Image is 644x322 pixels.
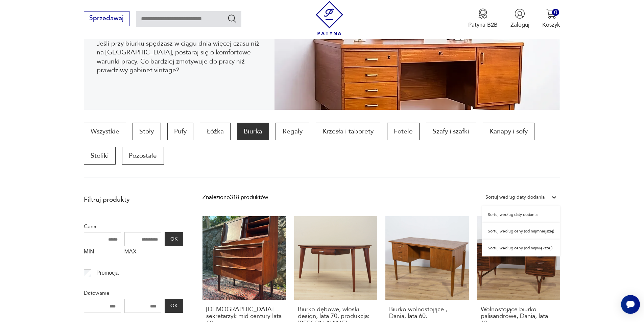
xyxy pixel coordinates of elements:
[84,289,183,297] p: Datowanie
[84,16,129,22] a: Sprzedawaj
[510,21,529,29] p: Zaloguj
[389,306,465,320] h3: Biurko wolnostojące , Dania, lata 60.
[124,246,162,259] label: MAX
[515,8,525,19] img: Ikonka użytkownika
[468,21,498,29] p: Patyna B2B
[84,147,116,165] a: Stoliki
[237,123,269,140] a: Biurka
[468,8,498,29] button: Patyna B2B
[84,195,183,204] p: Filtruj produkty
[165,232,183,246] button: OK
[621,295,640,314] iframe: Smartsupp widget button
[122,147,164,165] a: Pozostałe
[546,8,556,19] img: Ikona koszyka
[482,223,560,240] div: Sortuj według ceny (od najmniejszej)
[84,222,183,231] p: Cena
[468,8,498,29] a: Ikona medaluPatyna B2B
[133,123,161,140] a: Stoły
[542,8,560,29] button: 0Koszyk
[84,123,126,140] a: Wszystkie
[316,123,380,140] a: Krzesła i taborety
[426,123,476,140] a: Szafy i szafki
[485,193,545,202] div: Sortuj według daty dodania
[482,240,560,256] div: Sortuj według ceny (od największej)
[552,9,559,16] div: 0
[478,8,488,19] img: Ikona medalu
[200,123,230,140] a: Łóżka
[167,123,193,140] a: Pufy
[97,39,261,75] p: Jeśli przy biurku spędzasz w ciągu dnia więcej czasu niż na [GEOGRAPHIC_DATA], postaraj się o kom...
[542,21,560,29] p: Koszyk
[202,193,268,202] div: Znaleziono 318 produktów
[510,8,529,29] button: Zaloguj
[387,123,420,140] a: Fotele
[276,123,309,140] a: Regały
[165,299,183,313] button: OK
[84,246,121,259] label: MIN
[312,1,347,35] img: Patyna - sklep z meblami i dekoracjami vintage
[84,11,129,26] button: Sprzedawaj
[483,123,534,140] a: Kanapy i sofy
[482,206,560,223] div: Sortuj według daty dodania
[227,14,237,23] button: Szukaj
[96,269,119,277] p: Promocja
